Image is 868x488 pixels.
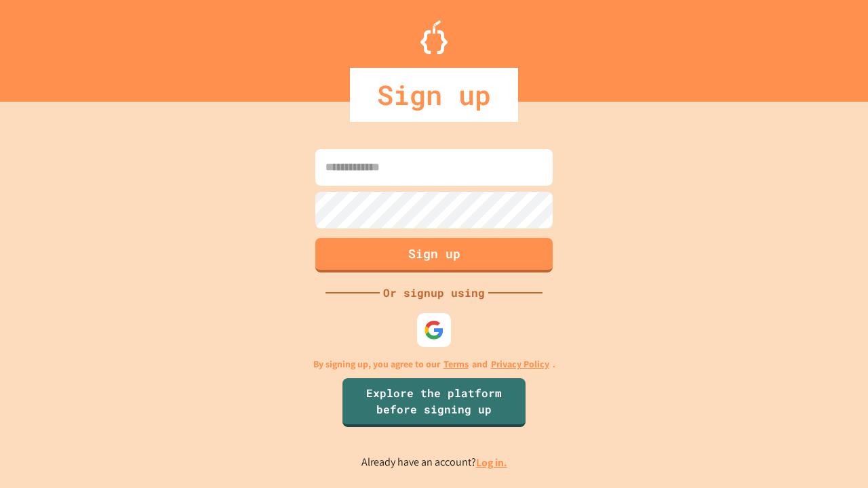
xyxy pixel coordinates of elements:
[420,20,448,54] img: Logo.svg
[313,357,555,371] p: By signing up, you agree to our and .
[491,357,549,371] a: Privacy Policy
[755,375,854,432] iframe: chat widget
[476,455,507,470] a: Log in.
[811,434,854,474] iframe: chat widget
[443,357,469,371] a: Terms
[315,238,553,272] button: Sign up
[350,68,518,122] div: Sign up
[361,454,507,471] p: Already have an account?
[424,320,444,340] img: google-icon.svg
[342,378,526,427] a: Explore the platform before signing up
[380,285,488,301] div: Or signup using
